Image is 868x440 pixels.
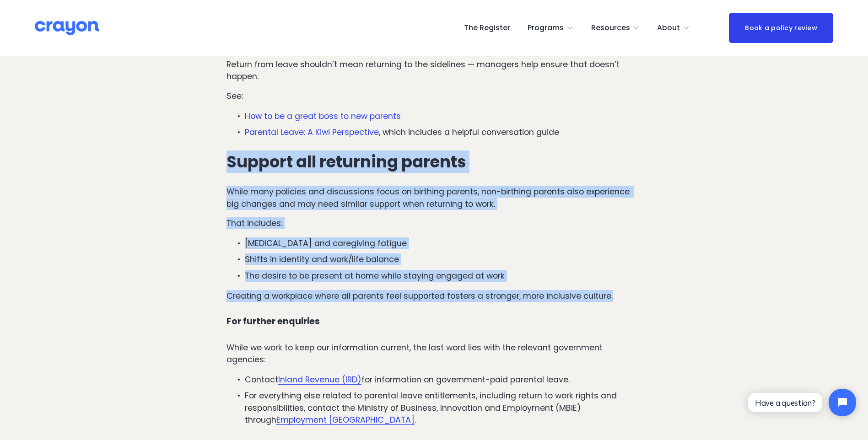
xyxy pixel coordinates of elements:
[657,21,690,35] a: folder dropdown
[591,21,640,35] a: folder dropdown
[245,126,642,138] p: , which includes a helpful conversation guide
[226,217,642,229] p: That includes:
[591,21,630,35] span: Resources
[226,290,642,302] p: Creating a workplace where all parents feel supported fosters a stronger, more inclusive culture.
[226,317,642,327] h4: For further enquiries
[226,90,642,102] p: See:
[245,390,642,426] p: For everything else related to parental leave entitlements, including return to work rights and r...
[528,21,574,35] a: folder dropdown
[226,186,642,210] p: While many policies and discussions focus on birthing parents, non-birthing parents also experien...
[245,253,642,265] p: Shifts in identity and work/life balance
[245,374,642,386] p: Contact for information on government-paid parental leave.
[35,20,99,36] img: Crayon
[276,414,415,425] a: Employment [GEOGRAPHIC_DATA]
[729,13,833,43] a: Book a policy review
[226,342,642,366] p: While we work to keep our information current, the last word lies with the relevant government ag...
[245,237,642,249] p: [MEDICAL_DATA] and caregiving fatigue
[740,381,864,424] iframe: Tidio Chat
[245,111,401,122] a: How to be a great boss to new parents
[245,270,642,282] p: The desire to be present at home while staying engaged at work
[226,153,642,171] h3: Support all returning parents
[657,21,680,35] span: About
[278,374,361,385] a: Inland Revenue (IRD)
[226,59,642,83] p: Return from leave shouldn’t mean returning to the sidelines — managers help ensure that doesn’t h...
[245,127,379,138] a: Parental Leave: A Kiwi Perspective
[464,21,510,35] a: The Register
[528,21,564,35] span: Programs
